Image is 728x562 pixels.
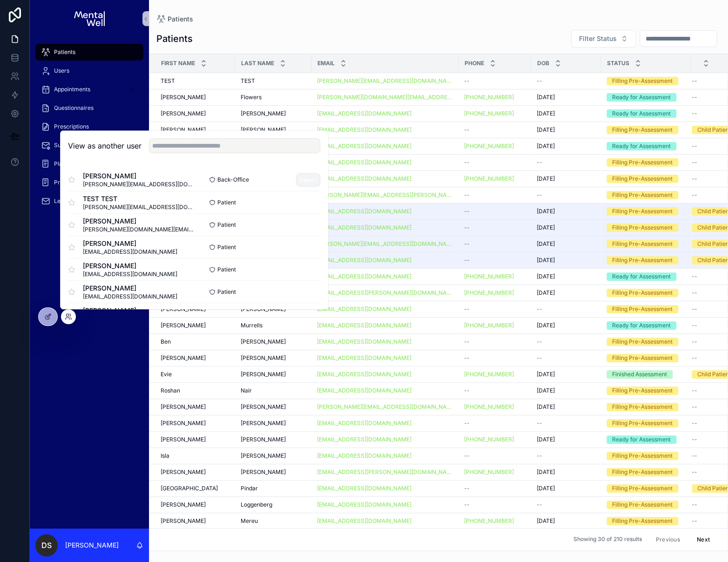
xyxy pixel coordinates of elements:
span: -- [692,273,697,280]
span: -- [537,420,542,427]
a: Filling Pre-Assessment [607,207,686,216]
a: Filling Pre-Assessment [607,158,686,167]
a: [PERSON_NAME][EMAIL_ADDRESS][DOMAIN_NAME] [317,240,453,248]
a: [DATE] [537,289,595,297]
div: Finished Assessment [612,370,667,379]
a: Ready for Assessment [607,142,686,150]
span: -- [464,338,470,345]
a: [EMAIL_ADDRESS][DOMAIN_NAME] [317,224,411,231]
a: Ready for Assessment [607,321,686,330]
a: Filling Pre-Assessment [607,386,686,395]
span: -- [464,257,470,264]
a: Filling Pre-Assessment [607,240,686,248]
div: Filling Pre-Assessment [612,223,673,232]
div: Ready for Assessment [612,272,671,281]
a: [EMAIL_ADDRESS][DOMAIN_NAME] [317,436,453,443]
a: [PHONE_NUMBER] [464,94,526,101]
span: -- [464,224,470,231]
div: Filling Pre-Assessment [612,158,673,167]
a: [EMAIL_ADDRESS][DOMAIN_NAME] [317,354,411,362]
span: [DATE] [537,208,555,215]
span: -- [692,403,697,411]
a: [PHONE_NUMBER] [464,94,514,101]
a: Ready for Assessment [607,272,686,281]
a: TEST [161,77,229,85]
span: -- [692,354,697,362]
a: [PHONE_NUMBER] [464,436,514,443]
a: [PERSON_NAME] [161,420,229,427]
a: [PHONE_NUMBER] [464,142,514,150]
a: [EMAIL_ADDRESS][DOMAIN_NAME] [317,208,453,215]
a: [PHONE_NUMBER] [464,289,514,297]
a: [EMAIL_ADDRESS][DOMAIN_NAME] [317,420,411,427]
a: [EMAIL_ADDRESS][DOMAIN_NAME] [317,175,453,183]
a: [DATE] [537,175,595,183]
a: Flowers [241,94,306,101]
a: Letters [35,193,143,210]
a: [EMAIL_ADDRESS][DOMAIN_NAME] [317,126,411,134]
span: -- [464,126,470,134]
span: [PERSON_NAME] [161,403,206,411]
a: [PERSON_NAME] [161,436,229,443]
a: Filling Pre-Assessment [607,419,686,427]
a: Filling Pre-Assessment [607,126,686,134]
a: Filling Pre-Assessment [607,289,686,297]
span: Support [54,142,75,149]
a: [PHONE_NUMBER] [464,322,526,329]
a: Ready for Assessment [607,109,686,118]
div: Filling Pre-Assessment [612,386,673,395]
div: Filling Pre-Assessment [612,191,673,199]
a: Finished Assessment [607,370,686,379]
a: [DATE] [537,436,595,443]
a: -- [464,208,526,215]
a: [PERSON_NAME][EMAIL_ADDRESS][DOMAIN_NAME] [317,77,453,85]
a: Users [35,62,143,79]
a: [DATE] [537,257,595,264]
div: scrollable content [30,37,149,222]
div: Filling Pre-Assessment [612,175,673,183]
a: -- [537,354,595,362]
span: Evie [161,371,172,378]
span: Filter Status [579,34,617,43]
span: Patients [54,48,75,56]
span: -- [692,77,697,85]
a: [EMAIL_ADDRESS][DOMAIN_NAME] [317,322,411,329]
span: -- [692,305,697,313]
span: -- [692,322,697,329]
span: -- [464,305,470,313]
a: Support [35,137,143,154]
a: TEST [241,77,306,85]
a: [EMAIL_ADDRESS][DOMAIN_NAME] [317,371,453,378]
span: -- [692,142,697,150]
a: Platform Terms of Use [35,156,143,172]
a: -- [464,338,526,345]
a: [PERSON_NAME] [161,354,229,362]
span: Roshan [161,387,180,394]
a: [DATE] [537,240,595,248]
a: [EMAIL_ADDRESS][DOMAIN_NAME] [317,159,453,166]
span: Patients [168,14,193,24]
a: -- [537,305,595,313]
span: [PERSON_NAME] [241,403,286,411]
span: [DATE] [537,142,555,150]
span: -- [464,191,470,199]
span: [PERSON_NAME] [241,420,286,427]
a: [PHONE_NUMBER] [464,322,514,329]
a: [PHONE_NUMBER] [464,273,514,280]
a: [DATE] [537,273,595,280]
a: [PERSON_NAME][EMAIL_ADDRESS][DOMAIN_NAME] [317,403,453,411]
span: Platform Terms of Use [54,160,113,168]
a: -- [464,77,526,85]
a: [PERSON_NAME] [161,110,229,117]
span: -- [692,159,697,166]
a: Ready for Assessment [607,93,686,102]
div: Filling Pre-Assessment [612,289,673,297]
div: Filling Pre-Assessment [612,256,673,264]
a: -- [464,191,526,199]
a: Appointments [35,81,143,98]
a: Ready for Assessment [607,435,686,444]
span: [PERSON_NAME] [161,94,206,101]
a: -- [464,224,526,231]
div: Filling Pre-Assessment [612,403,673,411]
